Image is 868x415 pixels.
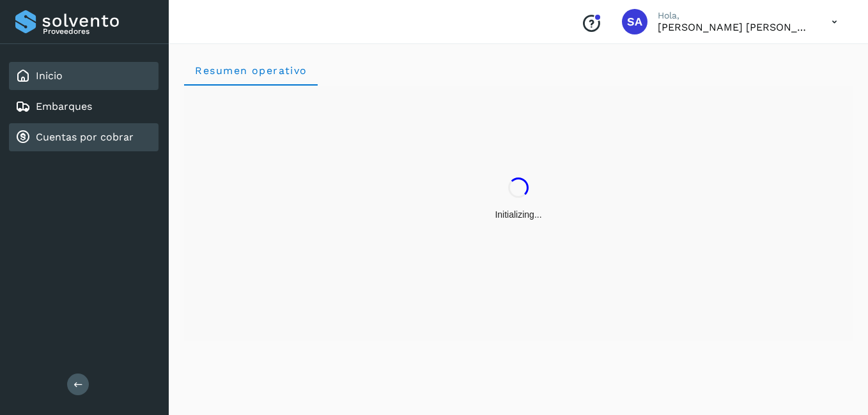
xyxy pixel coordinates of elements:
[36,100,92,112] a: Embarques
[658,21,811,33] p: Saul Armando Palacios Martinez
[658,10,811,21] p: Hola,
[9,123,159,151] div: Cuentas por cobrar
[36,70,63,82] a: Inicio
[43,27,153,36] p: Proveedores
[9,93,159,121] div: Embarques
[36,131,134,143] a: Cuentas por cobrar
[9,62,159,90] div: Inicio
[194,64,307,77] span: Resumen operativo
